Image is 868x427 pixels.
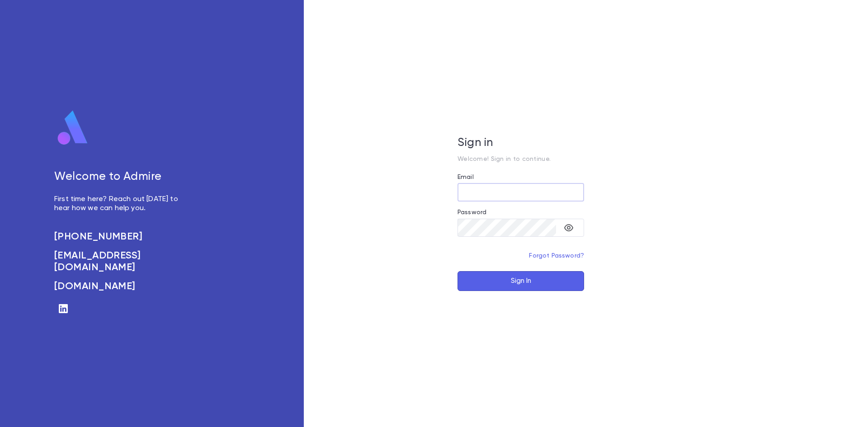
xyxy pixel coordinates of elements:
p: Welcome! Sign in to continue. [458,155,584,163]
a: [DOMAIN_NAME] [54,281,188,292]
label: Email [458,174,474,181]
img: logo [54,110,91,146]
button: Sign In [458,271,584,291]
h5: Welcome to Admire [54,170,188,184]
label: Password [458,209,486,216]
a: [EMAIL_ADDRESS][DOMAIN_NAME] [54,250,188,273]
a: Forgot Password? [529,253,584,259]
h5: Sign in [458,136,584,150]
p: First time here? Reach out [DATE] to hear how we can help you. [54,195,188,213]
a: [PHONE_NUMBER] [54,231,188,243]
button: toggle password visibility [560,219,578,237]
